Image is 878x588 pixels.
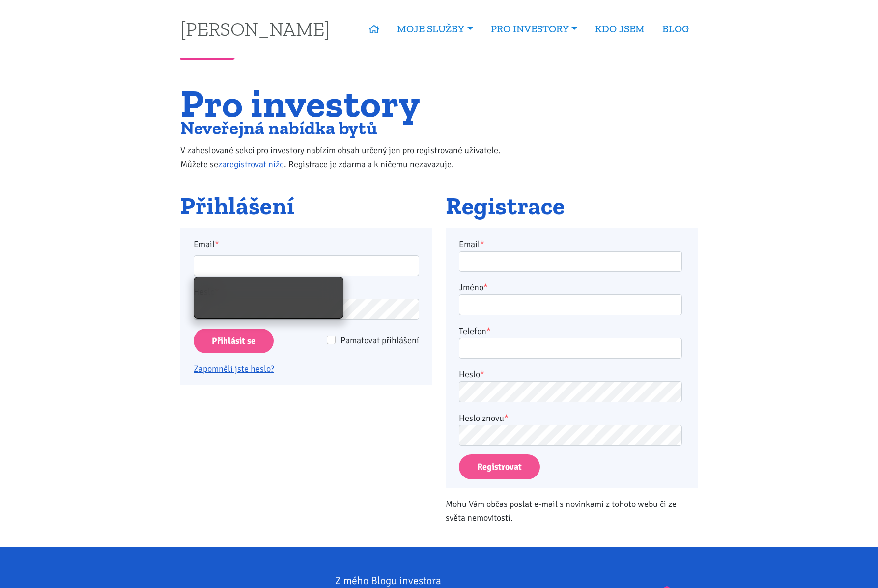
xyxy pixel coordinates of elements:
a: [PERSON_NAME] [180,19,330,38]
label: Email [459,237,484,251]
label: Telefon [459,324,491,338]
h2: Neveřejná nabídka bytů [180,120,521,136]
a: zaregistrovat níže [218,159,284,169]
a: MOJE SLUŽBY [388,18,481,40]
abbr: required [483,282,488,293]
abbr: required [480,239,484,250]
label: Jméno [459,280,488,294]
button: Registrovat [459,454,540,479]
p: Mohu Vám občas poslat e-mail s novinkami z tohoto webu či ze světa nemovitostí. [446,497,698,525]
a: BLOG [653,18,698,40]
abbr: required [486,326,491,336]
div: Z mého Blogu investora [335,574,631,588]
label: Email [187,237,426,251]
abbr: required [504,413,509,423]
abbr: required [480,369,484,380]
span: Pamatovat přihlášení [340,335,419,346]
input: Přihlásit se [194,329,274,354]
label: Heslo znovu [459,411,509,425]
p: V zaheslované sekci pro investory nabízím obsah určený jen pro registrované uživatele. Můžete se ... [180,143,521,171]
a: KDO JSEM [586,18,653,40]
h2: Přihlášení [180,193,432,220]
a: Zapomněli jste heslo? [194,364,274,374]
h2: Registrace [446,193,698,220]
a: PRO INVESTORY [482,18,586,40]
h1: Pro investory [180,87,521,120]
label: Heslo [459,367,484,381]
